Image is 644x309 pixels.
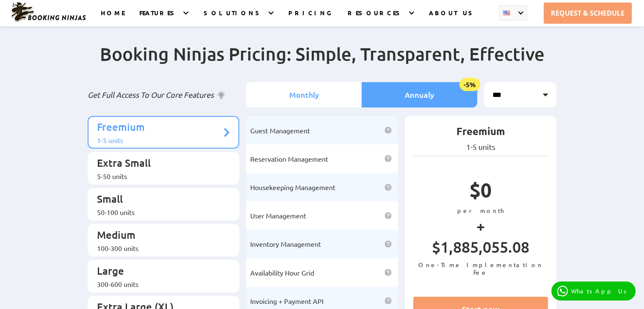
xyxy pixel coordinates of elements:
p: 1-5 units [413,142,548,152]
p: Get Full Access To Our Core Features [88,90,240,100]
div: 5-50 units [97,172,222,180]
img: help icon [384,127,392,134]
a: WhatsApp Us [551,281,636,301]
span: User Management [250,211,306,220]
span: -5% [459,78,480,91]
p: Medium [97,228,222,244]
a: SOLUTIONS [204,9,263,26]
a: HOME [101,9,124,26]
a: PRICING [288,9,333,26]
div: 50-100 units [97,208,222,216]
img: help icon [384,212,392,219]
span: Availability Hour Grid [250,268,314,277]
span: Guest Management [250,126,310,135]
a: FEATURES [139,9,178,26]
div: 300-600 units [97,280,222,288]
p: WhatsApp Us [571,287,630,295]
li: Annualy [362,82,477,108]
span: Housekeeping Management [250,183,335,191]
li: Monthly [246,82,362,108]
div: 100-300 units [97,244,222,252]
img: help icon [384,297,392,304]
img: help icon [384,155,392,162]
p: per month [413,207,548,214]
span: Inventory Management [250,240,321,248]
h2: Booking Ninjas Pricing: Simple, Transparent, Effective [88,43,557,82]
p: $0 [413,177,548,207]
span: Reservation Management [250,154,328,163]
p: Small [97,192,222,208]
p: $1,885,055.08 [413,237,548,261]
img: help icon [384,269,392,276]
p: + [413,214,548,237]
p: Freemium [97,120,222,136]
p: One-Time Implementation Fee [413,261,548,276]
a: ABOUT US [429,9,476,26]
span: Invoicing + Payment API [250,297,323,305]
a: RESOURCES [348,9,403,26]
p: Extra Small [97,156,222,172]
div: 1-5 units [97,136,222,144]
p: Large [97,264,222,280]
p: Freemium [413,124,548,142]
img: help icon [384,240,392,248]
img: help icon [384,184,392,191]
